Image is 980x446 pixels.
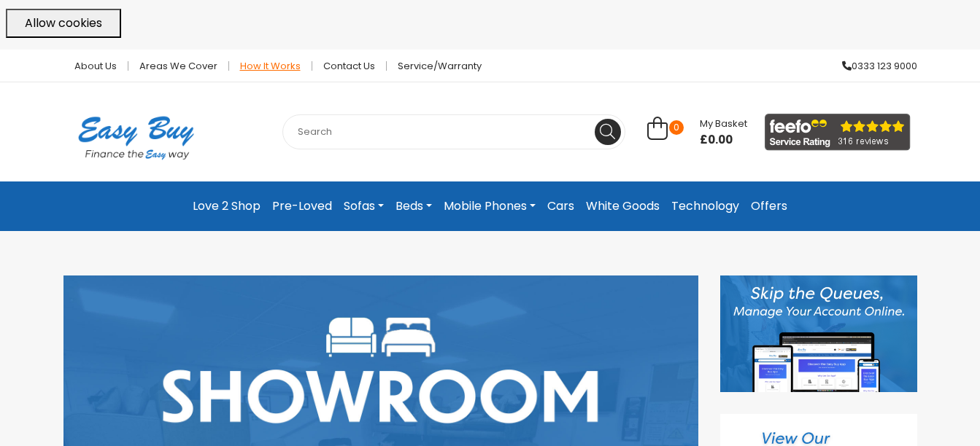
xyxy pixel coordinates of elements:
a: How it works [229,61,312,71]
a: Service/Warranty [387,61,482,71]
a: Cars [541,193,580,219]
a: Technology [665,193,745,219]
a: Offers [745,193,793,219]
a: 0333 123 9000 [831,61,917,71]
button: Allow cookies [6,9,121,38]
a: Beds [390,193,438,219]
img: feefo_logo [765,114,911,151]
a: About Us [63,61,128,71]
img: Easy Buy [63,97,209,179]
a: Pre-Loved [266,193,338,219]
span: £0.00 [700,133,747,147]
a: Mobile Phones [438,193,541,219]
span: My Basket [700,117,747,130]
a: White Goods [580,193,665,219]
input: Search [282,114,625,149]
a: Love 2 Shop [187,193,266,219]
span: 0 [669,120,684,135]
a: Areas we cover [128,61,229,71]
a: Sofas [338,193,390,219]
img: Discover our App [720,275,917,392]
a: Contact Us [312,61,387,71]
a: 0 My Basket £0.00 [647,125,747,141]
